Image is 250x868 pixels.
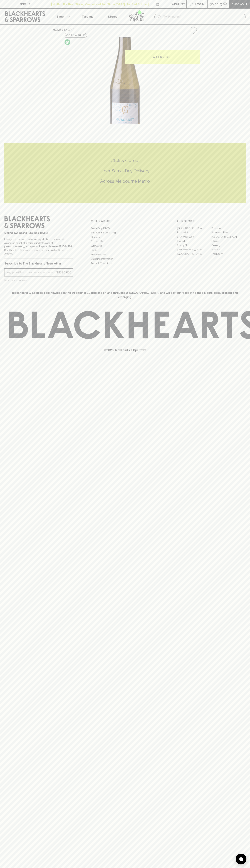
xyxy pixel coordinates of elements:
button: Add to wishlist [64,33,87,38]
a: [GEOGRAPHIC_DATA] [177,248,211,252]
p: Stores [108,14,117,19]
p: We will never spam you [4,278,73,282]
a: SHOP [64,28,72,31]
h5: Across Melbourne Metro [4,178,246,184]
img: bubble-icon [239,857,243,861]
button: Add to wishlist [188,26,198,35]
button: Shop [50,9,75,24]
a: HOME [53,28,61,31]
a: Bottle Drop FAQ's [91,226,159,230]
p: Sibling owned and run since [DATE] [4,231,73,235]
p: OTHER AREAS [91,219,159,223]
a: Privacy Policy [91,252,159,257]
p: It is against the law to sell or supply alcohol to, or to obtain alcohol on behalf of a person un... [4,238,73,255]
a: Brunswick West [177,235,211,239]
a: [GEOGRAPHIC_DATA] [177,252,211,256]
a: FAQ's [91,248,159,252]
p: Checkout [231,2,247,6]
div: Call to action block [4,143,246,203]
button: SUBSCRIBE [55,269,73,276]
a: Gift Cards [91,244,159,248]
a: [GEOGRAPHIC_DATA] [177,226,211,230]
p: Login [195,2,204,6]
p: SUBSCRIBE [56,270,71,275]
a: Braddon [211,226,246,230]
img: Organic [65,39,70,45]
a: Business & Bulk Gifting [91,231,159,235]
a: Brunswick East [211,230,246,235]
p: $0.00 [210,2,218,6]
h5: Click & Collect [4,158,246,163]
a: Geelong [211,243,246,248]
a: Careers [91,235,159,239]
p: Wishlist [172,2,185,6]
p: Subscribe to The Blackhearts Newsletter [4,261,73,266]
a: [GEOGRAPHIC_DATA] [211,235,246,239]
a: Terms & Conditions [91,261,159,265]
p: 0 [224,3,226,5]
input: Try "Pinot noir" [163,14,243,20]
p: ADD TO CART [153,55,172,59]
a: Elwood [177,239,211,243]
a: Brunswick [177,230,211,235]
a: Fitzroy [211,239,246,243]
button: ADD TO CART [125,50,200,64]
p: Blackhearts & Sparrows acknowledges the traditional Custodians of land throughout [GEOGRAPHIC_DAT... [7,291,243,299]
a: Contact Us [91,239,159,244]
p: OUR STORES [177,219,246,223]
a: Stores [100,9,125,24]
input: e.g. jane@blackheartsandsparrows.com.au [7,270,55,275]
p: Shop [56,14,64,19]
p: FIND US [19,2,31,6]
p: Tastings [82,14,93,19]
a: Thornbury [211,252,246,256]
a: Organic [64,38,71,46]
a: Prahran [211,248,246,252]
a: Fitzroy North [177,243,211,248]
h5: Uber Same-Day Delivery [4,168,246,174]
img: 35855.png [50,37,200,124]
a: Tastings [75,9,100,24]
a: Shipping Information [91,257,159,261]
strong: Liquor License #32064953 [39,245,72,248]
